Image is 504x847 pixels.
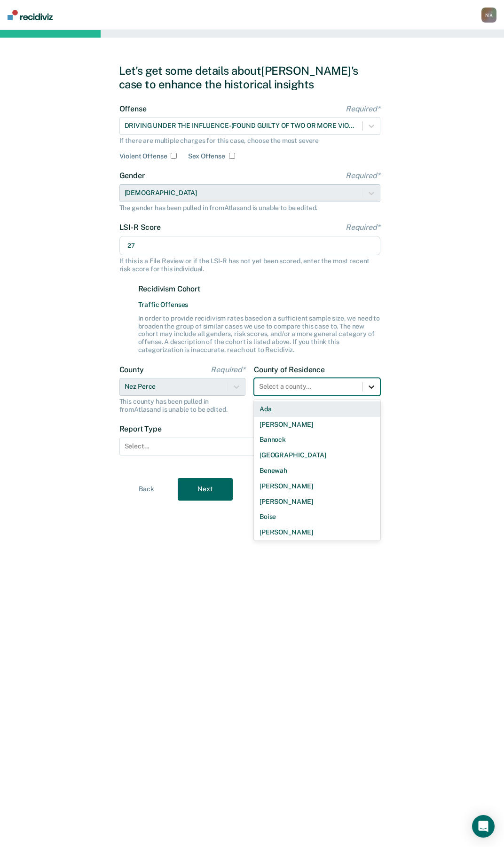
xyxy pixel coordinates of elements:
div: Bannock [254,432,380,447]
span: Required* [346,223,380,232]
label: Violent Offense [119,152,167,160]
div: If this is a File Review or if the LSI-R has not yet been scored, enter the most recent risk scor... [119,257,380,273]
div: [GEOGRAPHIC_DATA] [254,447,380,463]
label: Report Type [119,424,380,433]
div: Let's get some details about [PERSON_NAME]'s case to enhance the historical insights [119,64,386,91]
label: Sex Offense [188,152,225,160]
div: [PERSON_NAME] [254,525,380,540]
label: Recidivism Cohort [138,284,380,293]
div: N K [481,8,496,23]
button: Back [119,478,174,501]
div: Benewah [254,463,380,478]
div: The gender has been pulled in from Atlas and is unable to be edited. [119,204,380,212]
span: Required* [346,171,380,180]
div: This county has been pulled in from Atlas and is unable to be edited. [119,398,246,414]
button: Next [178,478,233,501]
div: If there are multiple charges for this case, choose the most severe [119,137,380,145]
label: Gender [119,171,380,180]
label: County of Residence [254,365,380,374]
button: NK [481,8,496,23]
div: Bonneville [254,540,380,556]
label: County [119,365,246,374]
div: Boise [254,509,380,525]
div: In order to provide recidivism rates based on a sufficient sample size, we need to broaden the gr... [138,314,380,354]
span: Required* [211,365,245,374]
div: Open Intercom Messenger [472,815,495,838]
div: [PERSON_NAME] [254,478,380,494]
div: Ada [254,401,380,417]
div: [PERSON_NAME] [254,417,380,432]
img: Recidiviz [8,10,53,20]
label: LSI-R Score [119,223,380,232]
div: [PERSON_NAME] [254,494,380,510]
span: Traffic Offenses [138,301,380,309]
label: Offense [119,104,380,113]
span: Required* [346,104,380,113]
